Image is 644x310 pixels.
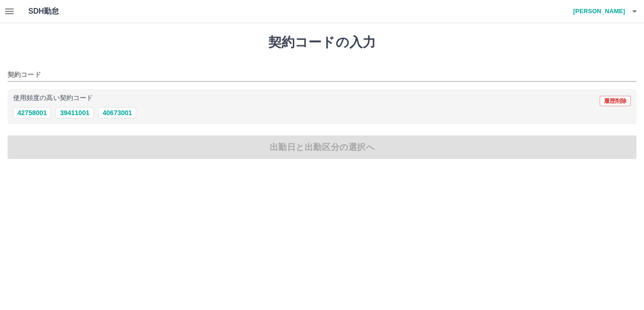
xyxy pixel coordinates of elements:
p: 使用頻度の高い契約コード [13,95,93,101]
h1: 契約コードの入力 [8,34,636,50]
button: 40673001 [99,107,136,118]
button: 39411001 [56,107,93,118]
button: 履歴削除 [600,96,631,106]
button: 42758001 [13,107,51,118]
